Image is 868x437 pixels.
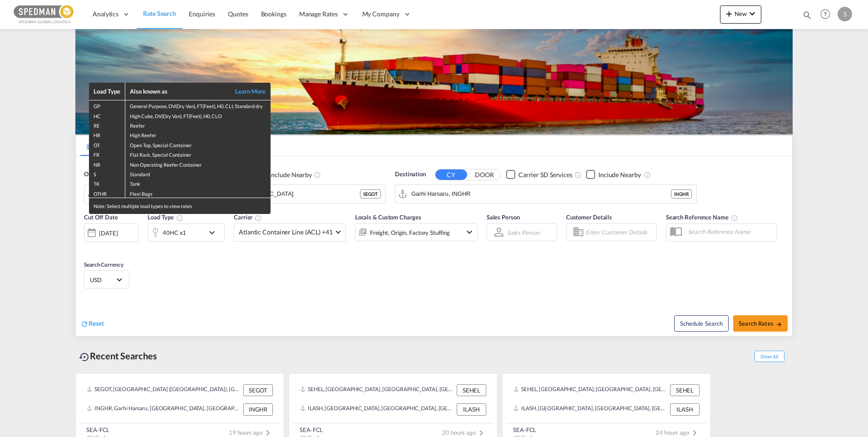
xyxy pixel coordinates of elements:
[89,159,125,169] td: NR
[89,129,125,139] td: HR
[89,149,125,159] td: FR
[125,188,271,198] td: Flexi Bags
[125,120,271,129] td: Reefer
[225,87,266,95] a: Learn More
[89,169,125,178] td: S
[125,149,271,159] td: Flat Rack, Special Container
[125,100,271,110] td: General Purpose, DV(Dry Van), FT(Feet), H0, CLI, Standard dry
[89,110,125,120] td: HC
[125,159,271,169] td: Non Operating Reefer Container
[125,110,271,120] td: High Cube, DV(Dry Van), FT(Feet), H0, CLO
[130,87,225,95] div: Also known as
[89,120,125,129] td: RE
[125,169,271,178] td: Standard
[89,178,125,188] td: TK
[89,100,125,110] td: GP
[89,83,125,100] th: Load Type
[125,178,271,188] td: Tank
[89,139,125,149] td: OT
[89,188,125,198] td: OTHR
[125,129,271,139] td: High Reefer
[89,198,271,214] div: Note: Select multiple load types to view rates
[125,139,271,149] td: Open Top, Special Container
